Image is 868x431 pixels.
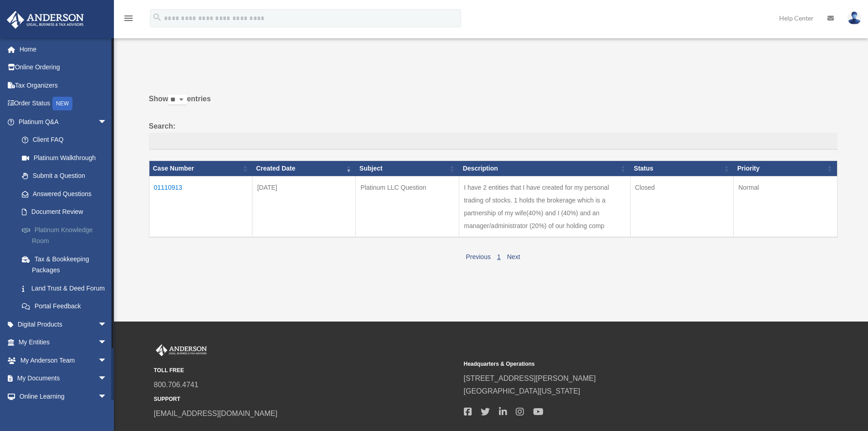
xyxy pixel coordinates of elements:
[13,131,121,149] a: Client FAQ
[98,315,116,334] span: arrow_drop_down
[149,120,837,150] label: Search:
[847,11,861,25] img: User Pic
[154,410,277,417] a: [EMAIL_ADDRESS][DOMAIN_NAME]
[6,333,121,352] a: My Entitiesarrow_drop_down
[152,12,162,22] i: search
[149,93,837,114] label: Show entries
[6,387,121,405] a: Online Learningarrow_drop_down
[6,351,121,369] a: My Anderson Teamarrow_drop_down
[13,167,121,185] a: Submit a Question
[168,95,187,105] select: Showentries
[149,133,837,150] input: Search:
[356,176,459,237] td: Platinum LLC Question
[149,176,252,237] td: 01110913
[459,161,630,177] th: Description: activate to sort column ascending
[123,16,134,24] a: menu
[13,250,121,279] a: Tax & Bookkeeping Packages
[734,161,837,177] th: Priority: activate to sort column ascending
[497,253,501,260] a: 1
[154,381,199,389] a: 800.706.4741
[6,76,121,94] a: Tax Organizers
[356,161,459,177] th: Subject: activate to sort column ascending
[734,176,837,237] td: Normal
[98,369,116,388] span: arrow_drop_down
[154,366,457,375] small: TOLL FREE
[464,387,580,395] a: [GEOGRAPHIC_DATA][US_STATE]
[6,369,121,388] a: My Documentsarrow_drop_down
[466,253,490,260] a: Previous
[6,113,121,131] a: Platinum Q&Aarrow_drop_down
[6,58,121,77] a: Online Ordering
[507,253,520,260] a: Next
[52,97,72,110] div: NEW
[13,185,116,203] a: Answered Questions
[464,374,596,382] a: [STREET_ADDRESS][PERSON_NAME]
[154,395,457,404] small: SUPPORT
[123,13,134,24] i: menu
[252,176,356,237] td: [DATE]
[630,161,734,177] th: Status: activate to sort column ascending
[464,359,767,369] small: Headquarters & Operations
[154,344,209,356] img: Anderson Advisors Platinum Portal
[459,176,630,237] td: I have 2 entities that I have created for my personal trading of stocks. 1 holds the brokerage wh...
[98,113,116,131] span: arrow_drop_down
[6,315,121,333] a: Digital Productsarrow_drop_down
[252,161,356,177] th: Created Date: activate to sort column ascending
[13,297,121,316] a: Portal Feedback
[6,40,121,58] a: Home
[13,203,121,221] a: Document Review
[13,279,121,297] a: Land Trust & Deed Forum
[13,149,121,167] a: Platinum Walkthrough
[4,11,87,29] img: Anderson Advisors Platinum Portal
[149,161,252,177] th: Case Number: activate to sort column ascending
[98,387,116,406] span: arrow_drop_down
[13,221,121,250] a: Platinum Knowledge Room
[6,94,121,113] a: Order StatusNEW
[98,351,116,370] span: arrow_drop_down
[630,176,734,237] td: Closed
[98,333,116,352] span: arrow_drop_down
